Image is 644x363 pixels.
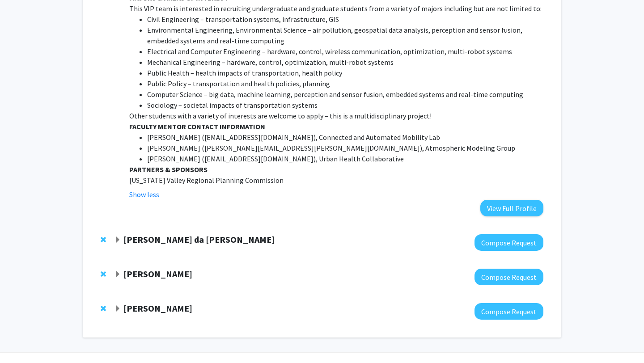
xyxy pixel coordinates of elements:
[129,3,543,14] p: This VIP team is interested in recruiting undergraduate and graduate students from a variety of m...
[101,270,106,278] span: Remove Arvin Ebrahimkhanlou from bookmarks
[204,154,404,163] span: [EMAIL_ADDRESS][DOMAIN_NAME]), Urban Health Collaborative
[147,46,543,57] li: Electrical and Computer Engineering – hardware, control, wireless communication, optimization, mu...
[147,89,543,100] li: Computer Science – big data, machine learning, perception and sensor fusion, embedded systems and...
[147,57,543,68] li: Mechanical Engineering – hardware, control, optimization, multi-robot systems
[204,144,515,152] span: [PERSON_NAME][EMAIL_ADDRESS][PERSON_NAME][DOMAIN_NAME]), Atmospheric Modeling Group
[7,323,38,356] iframe: Chat
[114,305,121,312] span: Expand Liang Zhang Bookmark
[147,133,204,142] span: [PERSON_NAME] (
[204,133,440,142] span: [EMAIL_ADDRESS][DOMAIN_NAME]), Connected and Automated Mobility Lab
[123,303,192,314] strong: [PERSON_NAME]
[101,236,106,243] span: Remove Fernanda Campos da Cruz Rios from bookmarks
[129,165,208,174] strong: PARTNERS & SPONSORS
[475,234,543,251] button: Compose Request to Fernanda Campos da Cruz Rios
[147,143,543,153] li: [PERSON_NAME] (
[114,236,121,244] span: Expand Fernanda Campos da Cruz Rios Bookmark
[129,176,284,185] span: [US_STATE] Valley Regional Planning Commission
[123,234,275,245] strong: [PERSON_NAME] da [PERSON_NAME]
[147,78,543,89] li: Public Policy – transportation and health policies, planning
[147,153,543,164] li: [PERSON_NAME] (
[147,68,543,78] li: Public Health – health impacts of transportation, health policy
[475,269,543,285] button: Compose Request to Arvin Ebrahimkhanlou
[147,25,543,46] li: Environmental Engineering, Environmental Science – air pollution, geospatial data analysis, perce...
[114,271,121,278] span: Expand Arvin Ebrahimkhanlou Bookmark
[129,122,265,131] strong: FACULTY MENTOR CONTACT INFORMATION
[129,189,159,200] button: Show less
[480,200,543,216] button: View Full Profile
[475,303,543,320] button: Compose Request to Liang Zhang
[147,100,543,110] li: Sociology – societal impacts of transportation systems
[147,14,543,25] li: Civil Engineering – transportation systems, infrastructure, GIS
[129,110,543,121] p: Other students with a variety of interests are welcome to apply – this is a multidisciplinary pro...
[101,305,106,312] span: Remove Liang Zhang from bookmarks
[123,268,192,279] strong: [PERSON_NAME]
